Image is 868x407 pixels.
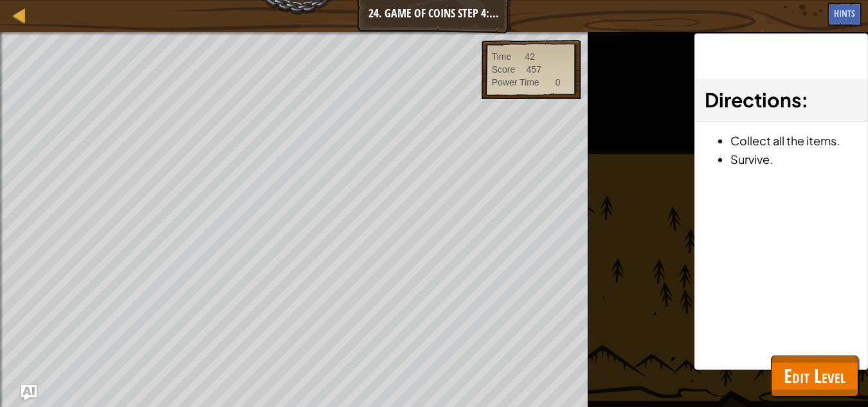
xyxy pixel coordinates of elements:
[21,385,37,401] button: Ask AI
[730,150,858,168] li: Survive.
[834,7,855,19] span: Hints
[705,86,858,114] h3: :
[784,363,845,389] span: Edit Level
[705,87,801,112] span: Directions
[527,63,541,76] div: 457
[492,76,539,89] div: Power Time
[556,76,561,89] div: 0
[492,63,516,76] div: Score
[492,50,512,63] div: Time
[730,131,858,150] li: Collect all the items.
[771,356,858,397] button: Edit Level
[525,50,535,63] div: 42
